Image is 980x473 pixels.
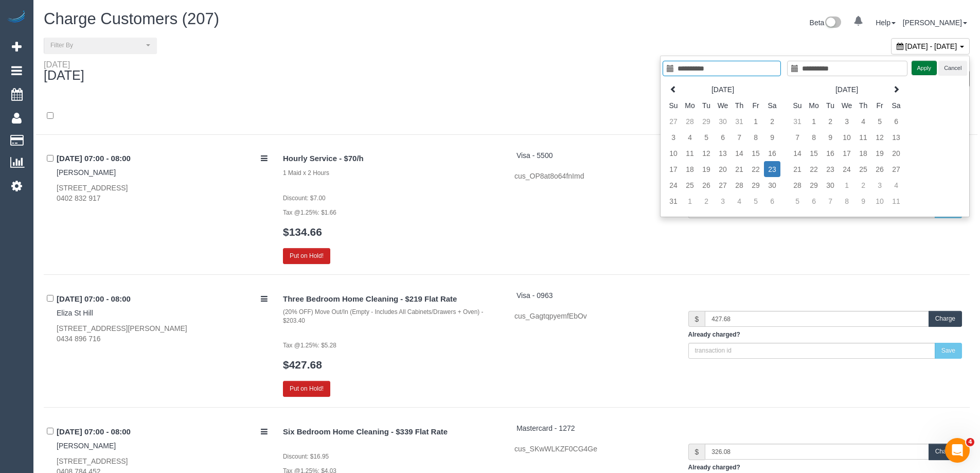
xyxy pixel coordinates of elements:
iframe: Intercom live chat [945,438,970,463]
td: 27 [715,177,731,193]
td: 8 [839,193,855,209]
span: [DATE] - [DATE] [905,42,957,50]
td: 10 [665,145,682,161]
td: 26 [698,177,715,193]
div: [DATE] [44,60,95,83]
h4: [DATE] 07:00 - 08:00 [57,428,268,436]
td: 2 [855,177,871,193]
small: Discount: $16.95 [283,453,329,460]
td: 3 [839,113,855,129]
h5: Already charged? [688,464,963,471]
td: 15 [806,145,822,161]
small: Tax @1.25%: $5.28 [283,342,336,349]
td: 24 [839,161,855,177]
td: 11 [682,145,698,161]
input: transaction id [688,343,935,359]
td: 29 [806,177,822,193]
td: 30 [764,177,780,193]
td: 28 [731,177,747,193]
td: 21 [789,161,806,177]
td: 22 [747,161,764,177]
td: 16 [822,145,839,161]
small: Tax @1.25%: $1.66 [283,209,336,216]
small: Discount: $7.00 [283,195,326,202]
td: 1 [682,193,698,209]
td: 12 [698,145,715,161]
h4: Hourly Service - $70/h [283,154,499,163]
h4: [DATE] 07:00 - 08:00 [57,154,268,163]
td: 30 [822,177,839,193]
td: 22 [806,161,822,177]
td: 25 [682,177,698,193]
td: 27 [665,113,682,129]
td: 9 [822,129,839,145]
a: Visa - 5500 [516,151,553,160]
td: 16 [764,145,780,161]
div: [STREET_ADDRESS] 0402 832 917 [57,183,268,203]
td: 11 [888,193,904,209]
td: 4 [855,113,871,129]
td: 1 [747,113,764,129]
td: 5 [747,193,764,209]
td: 2 [698,193,715,209]
div: [STREET_ADDRESS][PERSON_NAME] 0434 896 716 [57,323,268,344]
td: 23 [822,161,839,177]
a: Automaid Logo [6,10,27,25]
td: 20 [888,145,904,161]
td: 3 [665,129,682,145]
th: Sa [764,97,780,113]
td: 13 [715,145,731,161]
td: 7 [731,129,747,145]
a: $134.66 [283,226,322,238]
a: [PERSON_NAME] [57,168,116,177]
a: [PERSON_NAME] [903,19,967,27]
button: Charge [929,311,962,327]
td: 28 [682,113,698,129]
td: 2 [822,113,839,129]
th: Sa [888,97,904,113]
th: Mo [682,97,698,113]
td: 15 [747,145,764,161]
td: 14 [731,145,747,161]
div: cus_GagtqpyemfEbOv [514,311,673,321]
td: 29 [747,177,764,193]
span: Charge Customers (207) [44,10,219,28]
td: 18 [855,145,871,161]
small: 1 Maid x 2 Hours [283,169,329,177]
td: 13 [888,129,904,145]
th: We [715,97,731,113]
span: 4 [966,438,974,446]
td: 8 [806,129,822,145]
a: Help [876,19,896,27]
td: 26 [871,161,888,177]
td: 9 [855,193,871,209]
td: 6 [715,129,731,145]
td: 5 [698,129,715,145]
td: 25 [855,161,871,177]
h4: Six Bedroom Home Cleaning - $339 Flat Rate [283,428,499,436]
button: Put on Hold! [283,248,330,264]
td: 5 [871,113,888,129]
button: Filter By [44,38,157,54]
h5: Already charged? [688,331,963,338]
td: 19 [871,145,888,161]
td: 31 [731,113,747,129]
th: [DATE] [682,81,764,97]
td: 6 [888,113,904,129]
div: (20% OFF) Move Out/In (Empty - Includes All Cabinets/Drawers + Oven) - $203.40 [283,308,499,325]
td: 17 [665,161,682,177]
td: 20 [715,161,731,177]
td: 31 [665,193,682,209]
span: Mastercard - 1272 [516,424,575,432]
span: $ [688,444,705,460]
td: 1 [839,177,855,193]
td: 3 [715,193,731,209]
span: Filter By [50,41,144,50]
td: 8 [747,129,764,145]
div: cus_OP8at8o64fnImd [514,171,673,181]
th: Fr [871,97,888,113]
a: [PERSON_NAME] [57,442,116,450]
span: Visa - 0963 [516,291,553,300]
h4: [DATE] 07:00 - 08:00 [57,295,268,304]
